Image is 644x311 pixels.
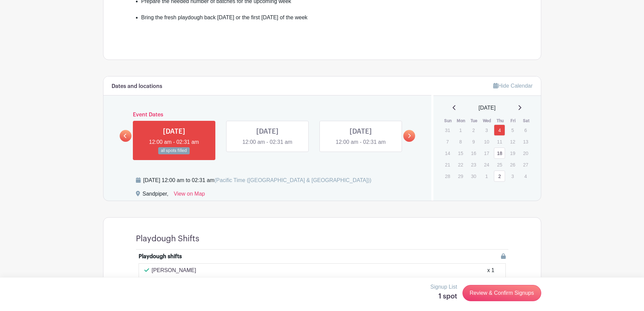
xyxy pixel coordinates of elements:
span: [DATE] [479,104,496,112]
h4: Playdough Shifts [136,234,199,244]
a: Hide Calendar [493,83,532,89]
th: Sun [442,117,455,124]
p: 1 [455,125,466,135]
h6: Event Dates [132,112,404,118]
p: 6 [520,125,531,135]
a: 2 [494,171,505,182]
p: 19 [507,148,518,158]
p: [PERSON_NAME] [152,266,196,274]
p: 3 [507,171,518,181]
p: 5 [507,125,518,135]
a: Review & Confirm Signups [462,285,541,301]
p: 13 [520,136,531,147]
p: 3 [481,125,492,135]
span: (Pacific Time ([GEOGRAPHIC_DATA] & [GEOGRAPHIC_DATA])) [214,177,372,183]
p: 23 [468,159,479,170]
a: 18 [494,148,505,159]
th: Wed [481,117,494,124]
li: Bring the fresh playdough back [DATE] or the first [DATE] of the week [141,14,508,30]
p: 2 [468,125,479,135]
p: 9 [468,136,479,147]
p: 22 [455,159,466,170]
th: Thu [494,117,507,124]
p: 14 [442,148,453,158]
p: 15 [455,148,466,158]
th: Sat [520,117,533,124]
p: 4 [520,171,531,181]
p: 10 [481,136,492,147]
div: x 1 [487,266,494,274]
p: 27 [520,159,531,170]
p: 30 [468,171,479,181]
p: 7 [442,136,453,147]
div: [DATE] 12:00 am to 02:31 am [143,176,372,184]
p: 21 [442,159,453,170]
p: 25 [494,159,505,170]
p: 8 [455,136,466,147]
th: Fri [507,117,520,124]
h6: Dates and locations [112,83,162,90]
div: Playdough shifts [139,252,182,261]
p: 20 [520,148,531,158]
p: 11 [494,136,505,147]
p: 24 [481,159,492,170]
p: 31 [442,125,453,135]
h5: 1 spot [430,292,457,301]
p: 29 [455,171,466,181]
p: 17 [481,148,492,158]
th: Tue [468,117,481,124]
p: 26 [507,159,518,170]
th: Mon [455,117,468,124]
a: 4 [494,125,505,136]
div: Sandpiper, [143,190,169,201]
p: 16 [468,148,479,158]
p: Signup List [430,283,457,291]
p: 1 [481,171,492,181]
p: 12 [507,136,518,147]
p: 28 [442,171,453,181]
a: View on Map [174,190,205,201]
